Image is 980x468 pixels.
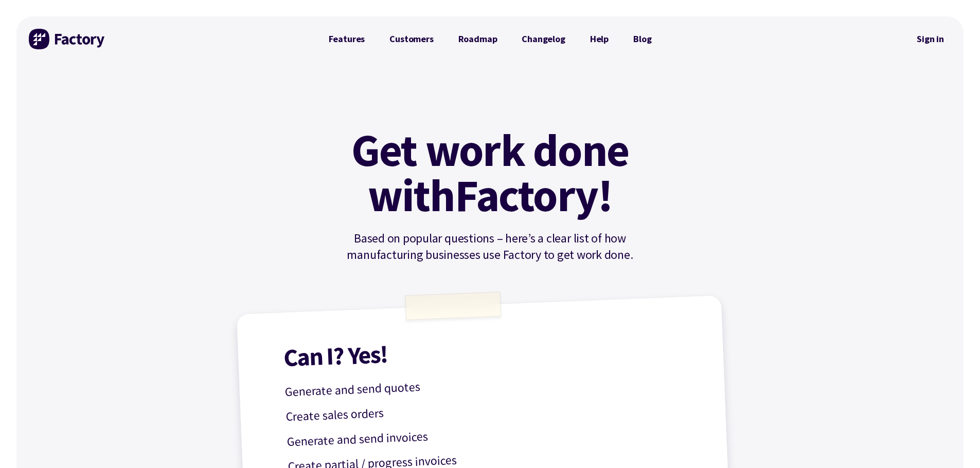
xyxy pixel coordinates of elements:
[910,27,951,51] nav: Secondary Navigation
[283,329,694,370] h1: Can I? Yes!
[446,29,510,49] a: Roadmap
[29,29,106,49] img: Factory
[621,29,664,49] a: Blog
[336,127,645,218] h1: Get work done with
[316,29,664,49] nav: Primary Navigation
[578,29,621,49] a: Help
[377,29,446,49] a: Customers
[509,29,577,49] a: Changelog
[287,416,698,452] p: Generate and send invoices
[286,391,697,427] p: Create sales orders
[316,29,378,49] a: Features
[455,173,613,218] mark: Factory!
[316,230,664,263] p: Based on popular questions – here’s a clear list of how manufacturing businesses use Factory to g...
[910,27,951,51] a: Sign in
[284,366,696,402] p: Generate and send quotes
